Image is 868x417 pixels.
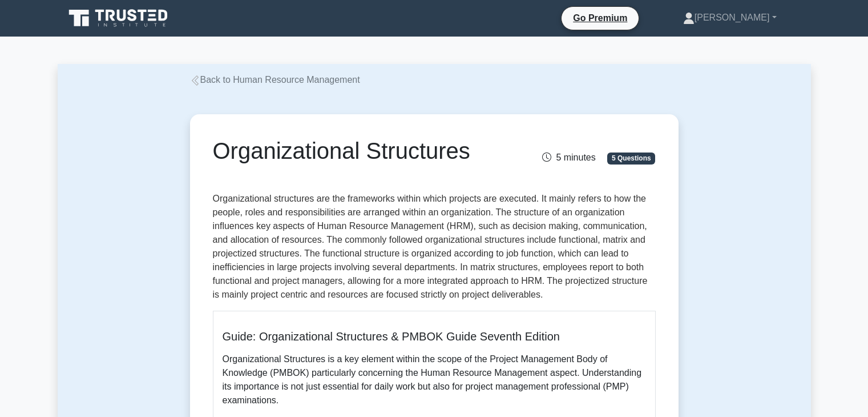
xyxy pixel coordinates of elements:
span: 5 minutes [542,153,595,162]
a: [PERSON_NAME] [656,6,804,29]
h1: Organizational Structures [213,137,503,165]
h5: Guide: Organizational Structures & PMBOK Guide Seventh Edition [223,330,646,343]
a: Go Premium [566,11,634,25]
span: 5 Questions [607,153,655,164]
p: Organizational structures are the frameworks within which projects are executed. It mainly refers... [213,192,656,302]
a: Back to Human Resource Management [190,75,360,85]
